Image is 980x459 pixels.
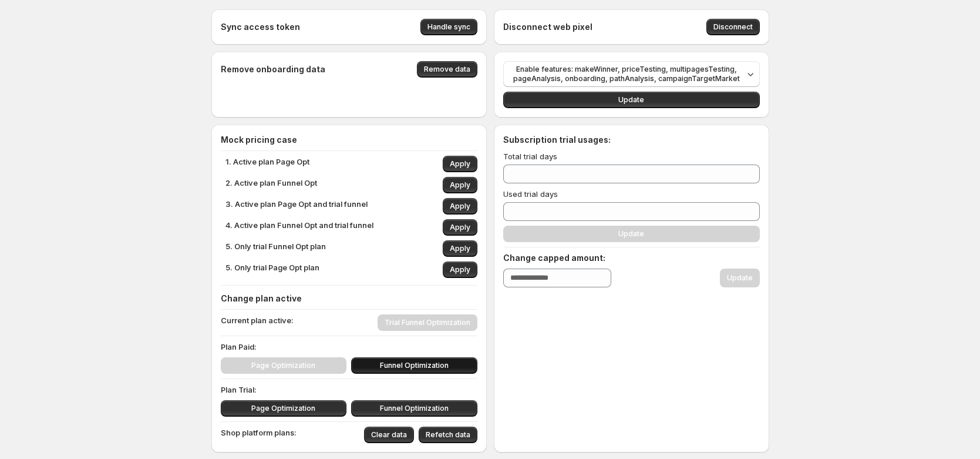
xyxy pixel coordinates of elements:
span: Apply [450,223,470,232]
p: 3. Active plan Page Opt and trial funnel [225,198,368,215]
button: Handle sync [420,19,477,35]
h4: Disconnect web pixel [503,21,592,33]
span: Apply [450,159,470,169]
button: Remove data [417,61,477,78]
button: Enable features: makeWinner, priceTesting, multipagesTesting, pageAnalysis, onboarding, pathAnaly... [503,61,760,87]
button: Apply [443,198,477,215]
h4: Change plan active [221,293,477,304]
span: Apply [450,202,470,211]
span: Funnel Optimization [380,404,449,413]
span: Apply [450,265,470,274]
button: Refetch data [419,427,477,443]
span: Used trial days [503,189,558,199]
span: Update [618,95,644,105]
button: Funnel Optimization [351,400,477,417]
button: Page Optimization [221,400,347,417]
button: Apply [443,219,477,236]
h4: Subscription trial usages: [503,134,611,146]
p: 1. Active plan Page Opt [225,156,309,172]
span: Clear data [371,430,407,440]
button: Funnel Optimization [351,357,477,374]
span: Total trial days [503,152,557,161]
button: Clear data [364,427,414,443]
h4: Remove onboarding data [221,63,325,75]
p: Current plan active: [221,314,294,331]
p: 5. Only trial Page Opt plan [225,262,319,278]
p: Plan Trial: [221,384,477,396]
button: Apply [443,156,477,172]
p: 5. Only trial Funnel Opt plan [225,240,326,257]
h4: Sync access token [221,21,300,33]
button: Apply [443,262,477,278]
span: Remove data [424,65,470,74]
button: Update [503,92,760,108]
h4: Change capped amount: [503,252,760,264]
button: Apply [443,240,477,257]
span: Refetch data [426,430,470,440]
p: 2. Active plan Funnel Opt [225,177,317,193]
span: Apply [450,244,470,253]
p: Shop platform plans: [221,427,297,443]
span: Enable features: makeWinner, priceTesting, multipagesTesting, pageAnalysis, onboarding, pathAnaly... [510,65,743,83]
h4: Mock pricing case [221,134,477,146]
button: Apply [443,177,477,193]
button: Disconnect [706,19,760,35]
p: 4. Active plan Funnel Opt and trial funnel [225,219,373,236]
span: Funnel Optimization [380,361,449,370]
span: Handle sync [427,22,470,32]
span: Disconnect [713,22,753,32]
span: Page Optimization [251,404,315,413]
p: Plan Paid: [221,341,477,353]
span: Apply [450,180,470,190]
